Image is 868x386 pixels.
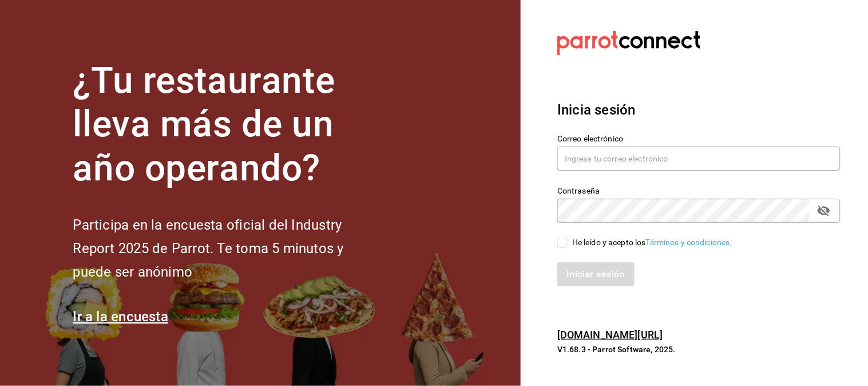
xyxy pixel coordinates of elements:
h3: Inicia sesión [557,100,841,120]
a: [DOMAIN_NAME][URL] [557,329,663,341]
h1: ¿Tu restaurante lleva más de un año operando? [73,59,382,191]
div: He leído y acepto los [572,237,732,249]
a: Términos y condiciones. [646,238,732,247]
h2: Participa en la encuesta oficial del Industry Report 2025 de Parrot. Te toma 5 minutos y puede se... [73,214,382,283]
button: passwordField [814,201,834,220]
p: V1.68.3 - Parrot Software, 2025. [557,344,841,355]
label: Contraseña [557,187,841,195]
input: Ingresa tu correo electrónico [557,147,841,171]
a: Ir a la encuesta [73,309,168,325]
label: Correo electrónico [557,135,841,143]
